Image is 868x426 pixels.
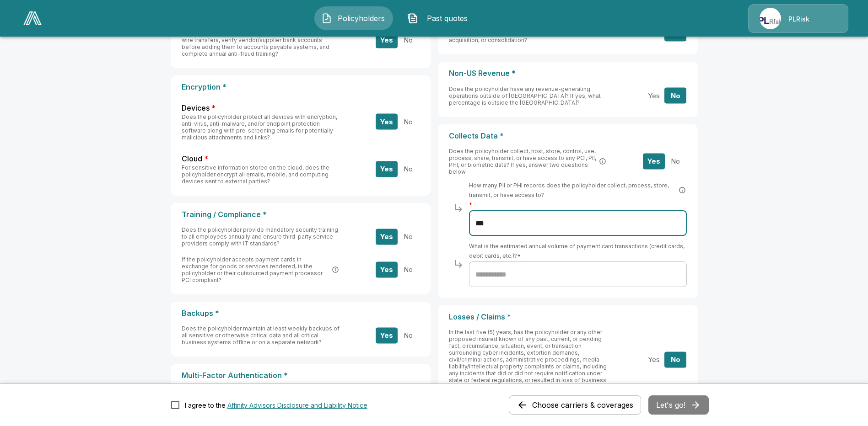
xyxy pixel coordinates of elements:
span: How many PII or PHI records does the policyholder collect, process, store, transmit, or have acce... [469,181,687,200]
button: No [397,327,419,343]
span: Cloud [182,154,202,164]
button: PCI DSS (Payment Card Industry Data Security Standard) is a set of security standards designed to... [331,265,340,274]
button: No [397,262,419,278]
button: No [397,229,419,245]
p: Encryption * [182,83,420,91]
p: Training / Compliance * [182,210,420,219]
button: Yes [376,32,398,48]
button: No [397,161,419,177]
span: Past quotes [422,13,472,24]
p: Multi-Factor Authentication * [182,371,420,380]
p: Non-US Revenue * [449,69,687,78]
button: Policyholders IconPolicyholders [314,6,393,30]
button: Yes [643,351,665,367]
button: No [397,114,419,130]
button: No [397,32,419,48]
button: No [664,154,686,170]
span: Do policyholder employees authenticate fund transfer requests, prevent unauthorized employees fro... [182,23,337,57]
button: Choose carriers & coverages [509,395,641,415]
button: No [664,351,686,367]
div: I agree to the [185,400,367,410]
span: Does the policyholder protect all devices with encryption, anti-virus, anti-malware, and/or endpo... [182,113,337,141]
span: Policyholders [336,13,386,24]
span: If the policyholder accepts payment cards in exchange for goods or services rendered, is the poli... [182,256,329,283]
button: Yes [376,161,398,177]
span: Does the policyholder have any revenue-generating operations outside of [GEOGRAPHIC_DATA]? If yes... [449,85,601,106]
h6: What is the estimated annual volume of payment card transactions (credit cards, debit cards, etc.)? [469,241,687,261]
img: AA Logo [23,11,42,25]
button: PCI: Payment card information. PII: Personally Identifiable Information (names, SSNs, addresses).... [598,157,607,166]
button: Yes [643,154,665,170]
img: Policyholders Icon [321,13,332,24]
span: Does the policyholder maintain at least weekly backups of all sensitive or otherwise critical dat... [182,325,340,346]
span: Does the policyholder provide mandatory security training to all employees annually and ensure th... [182,226,338,247]
span: Does the policyholder collect, host, store, control, use, process, share, transmit, or have acces... [449,148,597,175]
span: For sensitive information stored on the cloud, does the policyholder encrypt all emails, mobile, ... [182,164,329,185]
button: Yes [376,229,398,245]
span: Devices [182,103,210,113]
p: Collects Data * [449,132,687,140]
button: Yes [376,327,398,343]
button: Yes [643,88,665,104]
span: In the last five (5) years, has the policyholder or any other proposed insured known of any past,... [449,329,607,390]
button: PII: Personally Identifiable Information (names, SSNs, addresses, phone numbers). PHI: Protected ... [678,186,687,195]
img: Past quotes Icon [407,13,418,24]
p: Losses / Claims * [449,313,687,321]
button: No [664,88,686,104]
button: I agree to the [227,400,367,410]
button: Yes [376,114,398,130]
p: Backups * [182,309,420,318]
button: Past quotes IconPast quotes [400,6,479,30]
button: Yes [376,262,398,278]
